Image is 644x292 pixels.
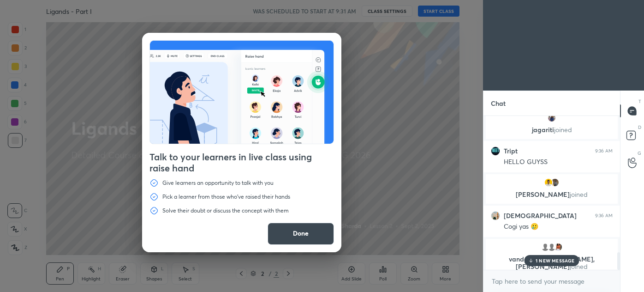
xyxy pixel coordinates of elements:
img: 50f109070cd84199b9f41c15e3e8171a.jpg [544,178,553,187]
p: vandana, [PERSON_NAME], [PERSON_NAME] [491,255,612,270]
img: 77c10bab358640538b4b713ccb08379c.jpg [491,146,500,156]
span: joined [570,262,588,271]
div: grid [483,116,620,270]
span: joined [554,125,572,134]
div: 9:36 AM [595,213,613,219]
img: bc6524125687469daf90e0fa89084929.jpg [547,113,556,122]
button: Done [268,223,334,245]
p: Chat [483,91,513,116]
p: Give learners an opportunity to talk with you [162,179,274,187]
h6: [DEMOGRAPHIC_DATA] [504,212,577,220]
img: 442bfe02772545d5a0aca037e259666a.jpg [550,178,560,187]
p: [PERSON_NAME] [491,191,612,198]
span: joined [570,190,588,199]
p: jagariti [491,126,612,134]
div: 9:36 AM [595,148,613,154]
div: HELLO GUYSS [504,158,613,167]
img: 99deae6de25549a3acecf3ef5a007649.jpg [554,243,563,252]
p: 1 NEW MESSAGE [536,258,575,263]
p: G [638,150,641,157]
img: default.png [547,243,556,252]
img: ef5420b00cb545aba322815c7314e4e8.jpg [491,211,500,220]
div: Cogi yas 🥲 [504,222,613,231]
img: preRahAdop.42c3ea74.svg [150,41,334,144]
p: Pick a learner from those who've raised their hands [162,193,290,201]
h6: Tript [504,147,518,155]
h4: Talk to your learners in live class using raise hand [149,152,334,174]
p: T [638,98,641,105]
img: default.png [541,243,550,252]
p: D [638,124,641,131]
p: Solve their doubt or discuss the concept with them [162,207,289,214]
